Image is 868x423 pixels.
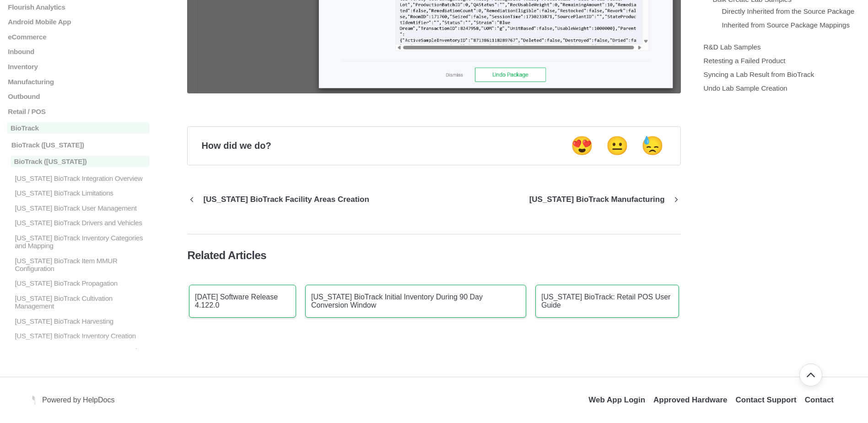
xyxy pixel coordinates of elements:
a: [US_STATE] BioTrack Drivers and Vehicles [7,219,149,227]
a: Syncing a Lab Result from BioTrack [704,70,814,78]
a: Flourish Analytics [7,3,149,11]
a: Opens in a new tab [736,396,797,404]
a: Opens in a new tab [588,396,645,404]
p: [US_STATE] BioTrack Initial Inventory During 90 Day Conversion Window [311,293,520,309]
a: BioTrack ([US_STATE]) [7,156,149,167]
p: [US_STATE] BioTrack User Management [14,204,149,212]
a: Inventory [7,63,149,70]
a: Opens in a new tab [38,395,114,404]
a: Go to previous article Florida BioTrack Facility Areas Creation [187,187,376,212]
a: [US_STATE] BioTrack Initial Inventory During 90 Day Conversion Window [305,285,526,318]
button: Go back to top of document [799,363,822,386]
a: [US_STATE] BioTrack Item MMUR Configuration [7,257,149,272]
a: Outbound [7,92,149,100]
a: Android Mobile App [7,18,149,26]
a: Inherited from Source Package Mappings [722,21,850,29]
a: eCommerce [7,33,149,41]
a: [US_STATE] BioTrack User Management [7,204,149,212]
p: [US_STATE] BioTrack Inventory Categories and Mapping [14,234,149,249]
span: Powered by HelpDocs [42,396,114,404]
p: [US_STATE] BioTrack Propagation [14,279,149,287]
a: BioTrack ([US_STATE]) [7,141,149,149]
p: [US_STATE] BioTrack Inventory Creation [14,332,149,340]
a: Inbound [7,48,149,55]
button: Neutral feedback button [603,135,631,157]
p: [US_STATE] BioTrack Limitations [14,189,149,197]
a: [US_STATE] BioTrack Propagation [7,279,149,287]
p: [US_STATE] BioTrack Facility Areas Creation [196,195,376,204]
p: BioTrack ([US_STATE]) [11,156,150,167]
button: Negative feedback button [638,135,667,157]
a: Opens in a new tab [653,396,728,404]
p: [US_STATE] BioTrack Item MMUR Configuration [14,257,149,272]
a: [US_STATE] BioTrack Integration Overview [7,174,149,182]
a: Manufacturing [7,78,149,86]
p: BioTrack ([US_STATE]) [11,141,150,149]
a: Go to next article Florida BioTrack Manufacturing [523,187,681,212]
a: Directly Inherited from the Source Package [722,7,855,15]
a: BioTrack [7,123,149,134]
a: [US_STATE] BioTrack Limitations [7,189,149,197]
p: [DATE] Software Release 4.122.0 [195,293,290,309]
a: R&D Lab Samples [704,43,761,51]
a: Retesting a Failed Product [704,57,786,65]
p: [US_STATE] BioTrack Cultivation Management [14,294,149,310]
a: Contact [805,396,834,404]
a: [US_STATE] BioTrack: Retail POS User Guide [535,285,679,318]
p: How did we do? [201,141,271,151]
h4: Related Articles [187,249,680,262]
p: [US_STATE] BioTrack Harvesting [14,317,149,325]
a: [DATE] Software Release 4.122.0 [189,285,296,318]
img: Flourish Help Center [32,396,35,405]
a: [US_STATE] BioTrack Inventory Creation [7,332,149,340]
a: [US_STATE] BioTrack Harvesting [7,317,149,325]
a: Retail / POS [7,108,149,115]
p: [US_STATE] BioTrack: Retail POS User Guide [541,293,673,309]
a: Opens in a new tab [32,395,38,404]
a: [US_STATE] BioTrack Inventory Categories and Mapping [7,234,149,249]
a: Undo Lab Sample Creation [704,84,787,92]
p: [US_STATE] BioTrack Manufacturing [523,195,672,204]
button: Positive feedback button [568,135,596,157]
p: [US_STATE] BioTrack Integration Overview [14,174,149,182]
a: [US_STATE] BioTrack Cultivation Management [7,294,149,310]
p: [US_STATE] BioTrack Drivers and Vehicles [14,219,149,227]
